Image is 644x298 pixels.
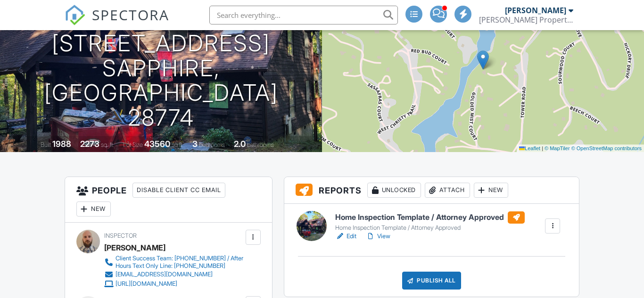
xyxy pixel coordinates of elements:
[425,183,470,198] div: Attach
[335,211,525,232] a: Home Inspection Template / Attorney Approved Home Inspection Template / Attorney Approved
[41,141,51,148] span: Built
[116,280,177,288] div: [URL][DOMAIN_NAME]
[284,177,579,204] h3: Reports
[477,50,489,70] img: Marker
[505,6,566,15] div: [PERSON_NAME]
[92,5,169,24] span: SPECTORA
[474,183,508,198] div: New
[545,145,570,151] a: © MapTiler
[247,141,274,148] span: bathrooms
[15,31,307,130] h1: [STREET_ADDRESS] Sapphire, [GEOGRAPHIC_DATA] 28774
[104,279,243,289] a: [URL][DOMAIN_NAME]
[172,141,183,148] span: sq.ft.
[335,224,525,232] div: Home Inspection Template / Attorney Approved
[402,272,461,290] div: Publish All
[132,183,225,198] div: Disable Client CC Email
[116,255,243,270] div: Client Success Team: [PHONE_NUMBER] / After Hours Text Only Line: [PHONE_NUMBER]
[104,232,137,239] span: Inspector
[367,183,421,198] div: Unlocked
[192,139,198,149] div: 3
[335,211,525,224] h6: Home Inspection Template / Attorney Approved
[65,177,272,223] h3: People
[234,139,246,149] div: 2.0
[199,141,225,148] span: bedrooms
[104,270,243,279] a: [EMAIL_ADDRESS][DOMAIN_NAME]
[80,139,99,149] div: 2273
[335,232,356,241] a: Edit
[52,139,71,149] div: 1988
[519,145,540,151] a: Leaflet
[366,232,390,241] a: View
[571,145,642,151] a: © OpenStreetMap contributors
[104,241,165,255] div: [PERSON_NAME]
[116,271,213,278] div: [EMAIL_ADDRESS][DOMAIN_NAME]
[209,6,398,24] input: Search everything...
[101,141,114,148] span: sq. ft.
[542,145,543,151] span: |
[144,139,170,149] div: 43560
[76,201,111,217] div: New
[479,15,573,24] div: Webb Property Inspection
[65,5,85,25] img: The Best Home Inspection Software - Spectora
[65,13,169,32] a: SPECTORA
[104,255,243,270] a: Client Success Team: [PHONE_NUMBER] / After Hours Text Only Line: [PHONE_NUMBER]
[123,141,143,148] span: Lot Size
